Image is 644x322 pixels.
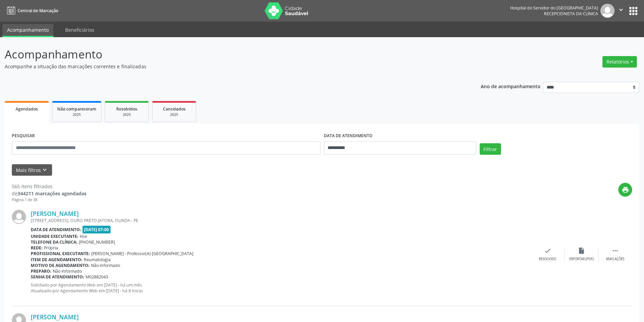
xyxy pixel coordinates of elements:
i: print [622,186,629,194]
div: 565 itens filtrados [12,183,87,190]
label: PESQUISAR [12,131,35,141]
button:  [615,4,627,18]
button: Mais filtroskeyboard_arrow_down [12,164,52,176]
div: Hospital do Servidor do [GEOGRAPHIC_DATA] [510,5,598,11]
div: 2025 [57,112,96,117]
a: Central de Marcação [5,5,58,16]
a: Acompanhamento [2,24,53,37]
i:  [612,247,619,254]
i: keyboard_arrow_down [41,166,48,174]
div: Resolvido [539,257,556,262]
button: apps [627,5,639,17]
button: Filtrar [480,143,501,155]
i: check [544,247,551,254]
span: Não informado [91,263,120,268]
b: Item de agendamento: [31,257,82,263]
b: Preparo: [31,268,51,274]
span: Não informado [53,268,82,274]
span: M02882043 [86,274,108,280]
div: 2025 [157,112,191,117]
div: Mais ações [606,257,624,262]
button: print [618,183,632,197]
span: [DATE] 07:00 [82,226,111,233]
span: [PHONE_NUMBER] [79,239,115,245]
p: Acompanhamento [5,46,449,63]
a: [PERSON_NAME] [31,313,79,321]
img: img [600,4,615,18]
span: Resolvidos [116,106,137,112]
div: de [12,190,87,197]
span: Reumatologia [84,257,111,263]
a: [PERSON_NAME] [31,210,79,217]
b: Rede: [31,245,43,251]
b: Unidade executante: [31,233,78,239]
span: Não compareceram [57,106,96,112]
div: 2025 [110,112,144,117]
strong: 344211 marcações agendadas [18,190,87,197]
a: Beneficiários [61,24,99,36]
span: Recepcionista da clínica [544,11,598,17]
div: Exportar (PDF) [569,257,594,262]
button: Relatórios [602,56,637,68]
b: Motivo de agendamento: [31,263,90,268]
p: Ano de acompanhamento [481,82,541,90]
img: img [12,210,26,224]
span: Central de Marcação [18,8,58,14]
b: Senha de atendimento: [31,274,84,280]
span: Cancelados [163,106,186,112]
b: Data de atendimento: [31,227,81,232]
p: Acompanhe a situação das marcações correntes e finalizadas [5,63,449,70]
div: [STREET_ADDRESS], OURO PRETO JATOBA, OLINDA - PE [31,218,531,223]
i: insert_drive_file [578,247,585,254]
p: Solicitado por Agendamento Web em [DATE] - há um mês Atualizado por Agendamento Web em [DATE] - h... [31,282,531,294]
span: Própria [44,245,58,251]
label: DATA DE ATENDIMENTO [324,131,373,141]
b: Telefone da clínica: [31,239,77,245]
b: Profissional executante: [31,251,90,256]
span: Hse [80,233,87,239]
i:  [617,6,625,14]
span: [PERSON_NAME] - Professor(A) [GEOGRAPHIC_DATA] [91,251,193,256]
div: Página 1 de 38 [12,197,87,203]
span: Agendados [16,106,38,112]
